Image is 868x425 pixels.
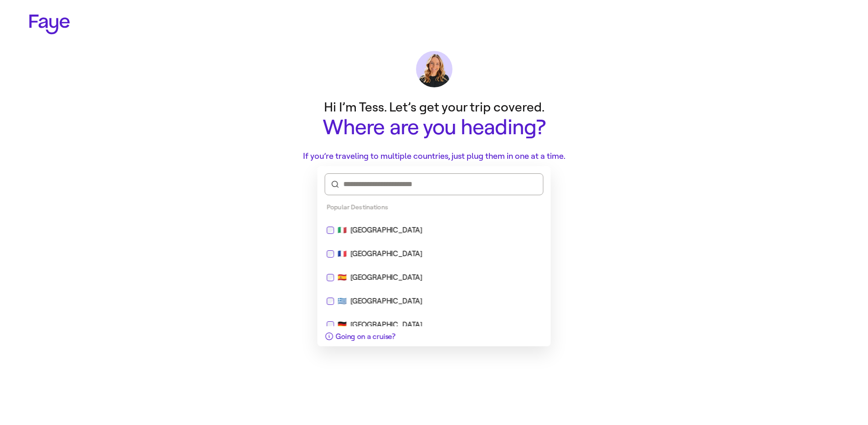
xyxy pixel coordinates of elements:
[350,296,422,307] div: [GEOGRAPHIC_DATA]
[350,225,422,236] div: [GEOGRAPHIC_DATA]
[252,116,616,139] h1: Where are you heading?
[252,150,616,162] p: If you’re traveling to multiple countries, just plug them in one at a time.
[350,272,422,283] div: [GEOGRAPHIC_DATA]
[350,248,422,259] div: [GEOGRAPHIC_DATA]
[252,98,616,116] p: Hi I’m Tess. Let’s get your trip covered.
[327,296,542,307] div: 🇬🇷
[318,199,551,216] div: Popular Destinations
[350,319,422,330] div: [GEOGRAPHIC_DATA]
[318,326,403,346] button: Going on a cruise?
[336,332,395,341] span: Going on a cruise?
[327,225,542,236] div: 🇮🇹
[327,319,542,330] div: 🇩🇪
[327,272,542,283] div: 🇪🇸
[327,248,542,259] div: 🇫🇷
